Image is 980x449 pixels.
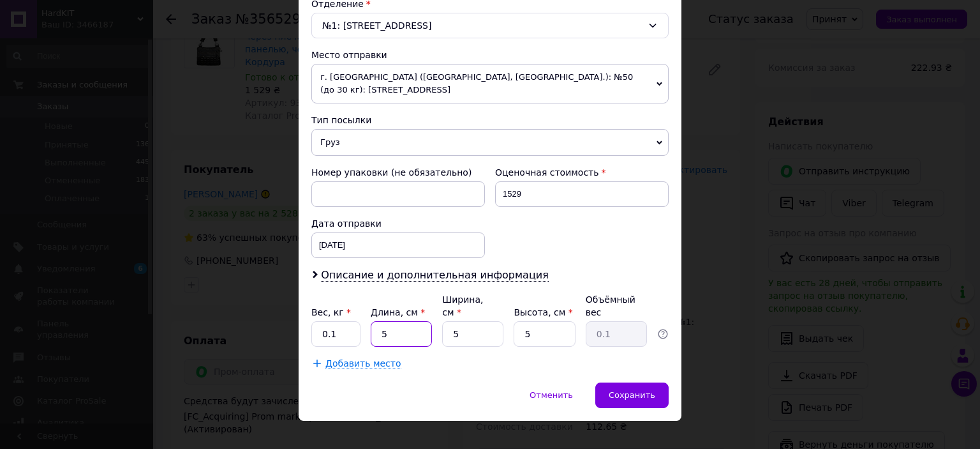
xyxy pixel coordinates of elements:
label: Ширина, см [442,294,483,317]
div: №1: [STREET_ADDRESS] [311,13,669,38]
span: Тип посылки [311,115,371,125]
span: Место отправки [311,50,387,60]
label: Вес, кг [311,307,351,317]
span: Добавить место [325,358,401,369]
div: Дата отправки [311,217,485,230]
span: Груз [311,129,669,156]
div: Объёмный вес [586,293,647,319]
label: Высота, см [514,307,572,317]
label: Длина, см [371,307,425,317]
span: Описание и дополнительная информация [321,269,549,282]
div: Оценочная стоимость [495,166,669,179]
span: г. [GEOGRAPHIC_DATA] ([GEOGRAPHIC_DATA], [GEOGRAPHIC_DATA].): №50 (до 30 кг): [STREET_ADDRESS] [311,64,669,103]
span: Отменить [530,390,573,400]
div: Номер упаковки (не обязательно) [311,166,485,179]
span: Сохранить [609,390,655,400]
